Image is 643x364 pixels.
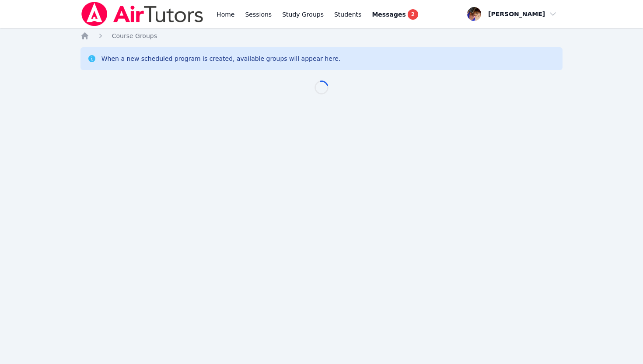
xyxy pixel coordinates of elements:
[112,31,157,40] a: Course Groups
[101,54,341,63] div: When a new scheduled program is created, available groups will appear here.
[80,2,204,26] img: Air Tutors
[372,10,405,19] span: Messages
[408,9,418,20] span: 2
[112,32,157,39] span: Course Groups
[80,31,563,40] nav: Breadcrumb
